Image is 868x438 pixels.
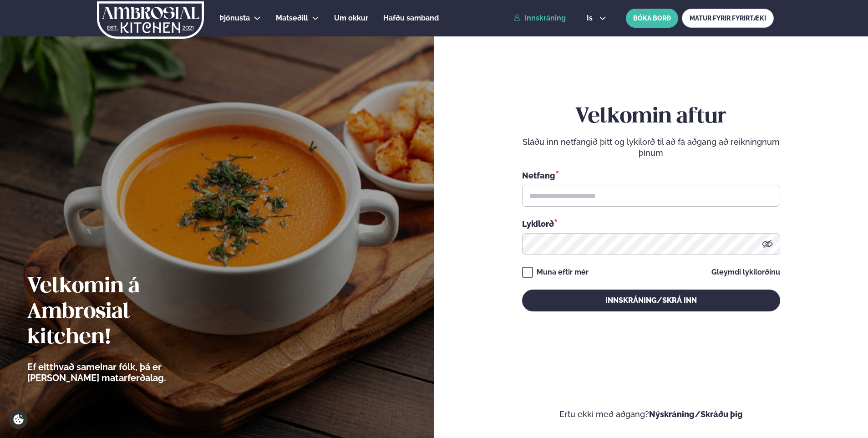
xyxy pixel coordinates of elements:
[682,9,774,28] a: MATUR FYRIR FYRIRTÆKI
[579,15,614,22] button: is
[9,410,28,429] a: Cookie settings
[522,137,780,158] p: Sláðu inn netfangið þitt og lykilorð til að fá aðgang að reikningnum þínum
[334,14,368,22] span: Um okkur
[587,15,595,22] span: is
[219,13,250,24] a: Þjónusta
[334,13,368,24] a: Um okkur
[649,409,743,419] a: Nýskráning/Skráðu þig
[27,362,216,383] p: Ef eitthvað sameinar fólk, þá er [PERSON_NAME] matarferðalag.
[96,1,205,39] img: logo
[522,104,780,130] h2: Velkomin aftur
[462,409,841,420] p: Ertu ekki með aðgang?
[383,14,439,22] span: Hafðu samband
[276,14,308,22] span: Matseðill
[276,13,308,24] a: Matseðill
[513,14,566,22] a: Innskráning
[27,274,216,351] h2: Velkomin á Ambrosial kitchen!
[522,290,780,311] button: Innskráning/Skrá inn
[522,169,780,181] div: Netfang
[626,9,678,28] button: BÓKA BORÐ
[522,218,780,229] div: Lykilorð
[219,14,250,22] span: Þjónusta
[383,13,439,24] a: Hafðu samband
[711,269,780,276] a: Gleymdi lykilorðinu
